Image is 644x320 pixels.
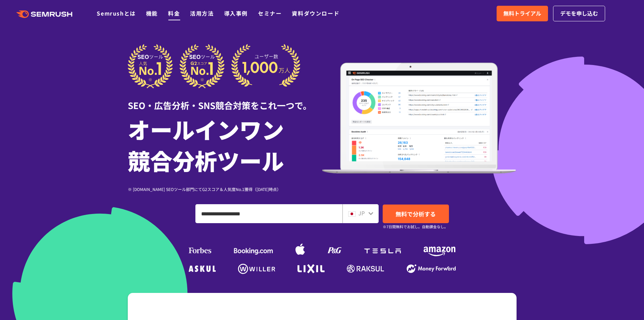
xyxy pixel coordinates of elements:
[396,210,436,218] span: 無料で分析する
[128,113,322,176] h1: オールインワン 競合分析ツール
[146,9,158,17] a: 機能
[358,209,365,217] span: JP
[503,9,541,18] span: 無料トライアル
[383,205,449,223] a: 無料で分析する
[553,6,605,21] a: デモを申し込む
[97,9,136,17] a: Semrushとは
[190,9,214,17] a: 活用方法
[497,6,548,21] a: 無料トライアル
[258,9,282,17] a: セミナー
[224,9,248,17] a: 導入事例
[128,186,322,192] div: ※ [DOMAIN_NAME] SEOツール部門にてG2スコア＆人気度No.1獲得（[DATE]時点）
[196,205,342,223] input: ドメイン、キーワードまたはURLを入力してください
[168,9,180,17] a: 料金
[292,9,339,17] a: 資料ダウンロード
[383,223,448,230] small: ※7日間無料でお試し。自動課金なし。
[560,9,598,18] span: デモを申し込む
[128,88,322,112] div: SEO・広告分析・SNS競合対策をこれ一つで。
